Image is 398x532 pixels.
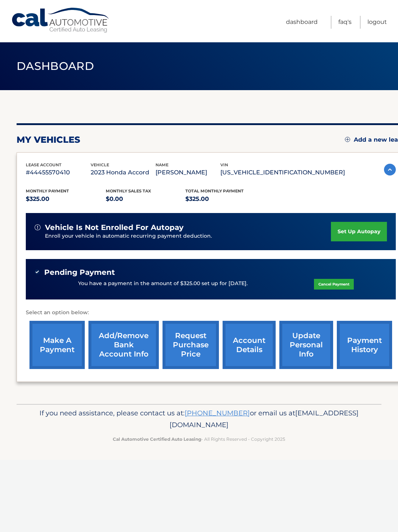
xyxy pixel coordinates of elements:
a: [PHONE_NUMBER] [185,409,250,417]
a: Add/Remove bank account info [88,321,159,369]
p: You have a payment in the amount of $325.00 set up for [DATE]. [78,280,248,288]
a: FAQ's [338,16,352,29]
p: $0.00 [106,194,186,204]
span: vehicle is not enrolled for autopay [45,223,184,232]
a: update personal info [279,321,333,369]
a: make a payment [29,321,85,369]
strong: Cal Automotive Certified Auto Leasing [113,436,201,442]
p: Select an option below: [26,308,396,317]
span: [EMAIL_ADDRESS][DOMAIN_NAME] [170,409,359,429]
img: accordion-active.svg [384,164,396,175]
p: $325.00 [185,194,265,204]
p: [PERSON_NAME] [156,167,220,178]
a: Cal Automotive [11,7,111,33]
p: Enroll your vehicle in automatic recurring payment deduction. [45,232,331,240]
a: request purchase price [163,321,219,369]
a: set up autopay [331,222,387,241]
span: name [156,162,168,167]
img: alert-white.svg [35,224,41,230]
img: add.svg [345,137,350,142]
p: - All Rights Reserved - Copyright 2025 [28,435,370,443]
span: Total Monthly Payment [185,188,244,194]
p: $325.00 [26,194,106,204]
span: vehicle [91,162,109,167]
a: Logout [367,16,387,29]
span: Pending Payment [44,268,115,277]
img: check-green.svg [35,269,40,274]
a: Dashboard [286,16,318,29]
a: Cancel Payment [314,279,354,290]
span: Monthly sales Tax [106,188,151,194]
a: account details [223,321,276,369]
p: #44455570410 [26,167,91,178]
p: If you need assistance, please contact us at: or email us at [28,407,370,431]
a: payment history [337,321,392,369]
p: 2023 Honda Accord [91,167,156,178]
span: vin [220,162,228,167]
span: lease account [26,162,62,167]
p: [US_VEHICLE_IDENTIFICATION_NUMBER] [220,167,345,178]
span: Monthly Payment [26,188,69,194]
span: Dashboard [17,59,94,73]
h2: my vehicles [17,134,80,145]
